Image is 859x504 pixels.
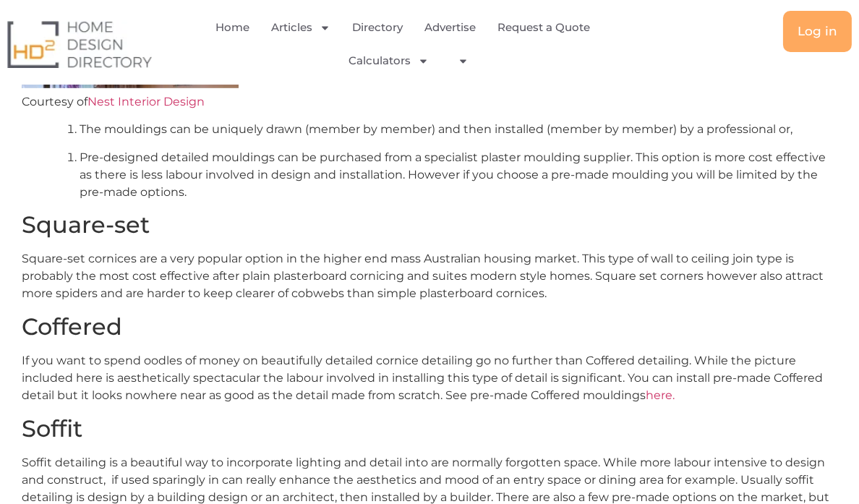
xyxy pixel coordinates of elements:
[646,388,675,402] a: here.
[22,352,837,404] p: If you want to spend oodles of money on beautifully detailed cornice detailing go no further than...
[215,11,249,44] a: Home
[352,11,403,44] a: Directory
[798,25,837,38] span: Log in
[783,11,852,52] a: Log in
[349,44,429,77] a: Calculators
[176,11,641,77] nav: Menu
[22,313,837,341] h2: Coffered
[80,121,837,138] li: The mouldings can be uniquely drawn (member by member) and then installed (member by member) by a...
[497,11,590,44] a: Request a Quote
[87,95,205,108] a: Nest Interior Design
[424,11,476,44] a: Advertise
[22,415,837,443] h2: Soffit
[271,11,330,44] a: Articles
[80,149,837,201] li: Pre-designed detailed mouldings can be purchased from a specialist plaster moulding supplier. Thi...
[22,211,837,239] h2: Square-set
[22,250,837,302] p: Square-set cornices are a very popular option in the higher end mass Australian housing market. T...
